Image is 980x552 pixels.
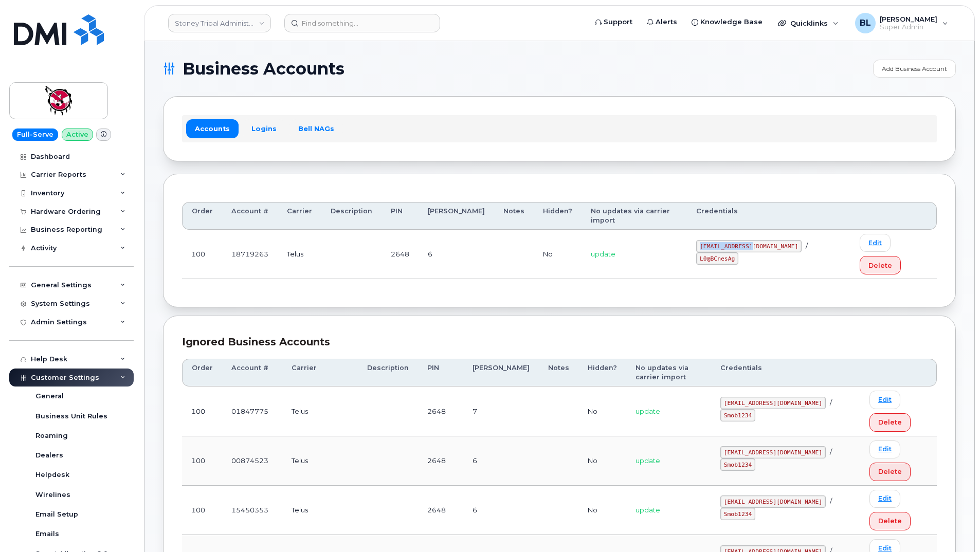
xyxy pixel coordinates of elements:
td: 15450353 [222,486,282,535]
td: 100 [182,230,222,279]
th: Description [321,202,382,230]
button: Delete [869,463,911,481]
td: 00874523 [222,436,282,486]
th: Carrier [278,202,321,230]
a: Edit [860,234,891,252]
th: Order [182,359,222,387]
span: Delete [878,467,902,476]
a: Edit [869,440,900,458]
a: Bell NAGs [289,119,343,138]
td: 2648 [418,486,463,535]
th: Account # [222,359,282,387]
td: 100 [182,387,222,436]
td: 100 [182,436,222,486]
span: update [636,407,660,415]
span: update [636,506,660,514]
code: Smob1234 [720,508,755,520]
code: L0@BCnesAg [696,252,738,265]
td: Telus [282,436,358,486]
td: 2648 [382,230,419,279]
th: Notes [539,359,578,387]
td: No [578,486,626,535]
th: [PERSON_NAME] [463,359,539,387]
th: Account # [222,202,278,230]
span: update [591,250,615,258]
td: Telus [278,230,321,279]
td: Telus [282,387,358,436]
td: No [534,230,582,279]
a: Logins [243,119,285,138]
th: No updates via carrier import [626,359,711,387]
button: Delete [860,256,901,274]
code: [EMAIL_ADDRESS][DOMAIN_NAME] [720,397,826,409]
code: Smob1234 [720,409,755,421]
button: Delete [869,413,911,432]
th: Hidden? [578,359,626,387]
th: Notes [494,202,534,230]
span: / [830,398,832,407]
th: [PERSON_NAME] [419,202,494,230]
span: update [636,456,660,465]
td: 2648 [418,387,463,436]
span: Delete [868,261,892,270]
th: Hidden? [534,202,582,230]
td: 100 [182,486,222,535]
td: 2648 [418,436,463,486]
th: Description [358,359,418,387]
th: Credentials [687,202,850,230]
div: Ignored Business Accounts [182,335,937,349]
th: Carrier [282,359,358,387]
td: 6 [419,230,494,279]
code: Smob1234 [720,458,755,471]
a: Add Business Account [873,60,956,78]
td: 7 [463,387,539,436]
a: Edit [869,391,900,409]
span: Delete [878,417,902,427]
td: Telus [282,486,358,535]
span: Business Accounts [183,61,344,77]
span: / [830,497,832,505]
span: Delete [878,516,902,526]
span: / [830,448,832,456]
iframe: Messenger Launcher [935,507,972,544]
th: PIN [418,359,463,387]
td: 6 [463,436,539,486]
span: / [806,242,808,250]
td: 18719263 [222,230,278,279]
th: Credentials [711,359,860,387]
th: No updates via carrier import [582,202,687,230]
code: [EMAIL_ADDRESS][DOMAIN_NAME] [696,240,802,252]
th: Order [182,202,222,230]
td: No [578,436,626,486]
a: Accounts [186,119,239,138]
td: 6 [463,486,539,535]
th: PIN [382,202,419,230]
button: Delete [869,512,911,530]
code: [EMAIL_ADDRESS][DOMAIN_NAME] [720,446,826,458]
code: [EMAIL_ADDRESS][DOMAIN_NAME] [720,495,826,508]
td: No [578,387,626,436]
td: 01847775 [222,387,282,436]
a: Edit [869,490,900,508]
